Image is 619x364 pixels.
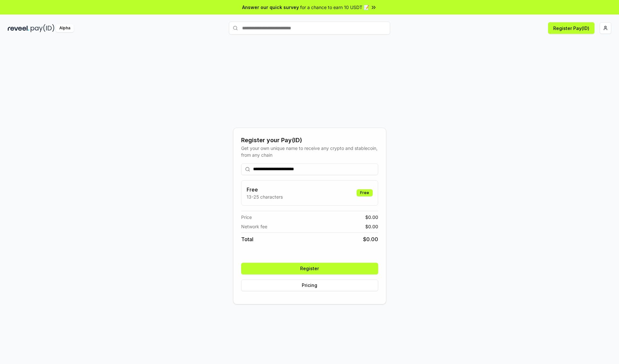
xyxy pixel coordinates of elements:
[8,24,29,32] img: reveel_dark
[241,136,378,145] div: Register your Pay(ID)
[241,145,378,158] div: Get your own unique name to receive any crypto and stablecoin, from any chain
[31,24,54,32] img: pay_id
[241,280,378,291] button: Pricing
[56,24,74,32] div: Alpha
[548,22,594,34] button: Register Pay(ID)
[300,4,369,11] span: for a chance to earn 10 USDT 📝
[247,193,283,200] p: 13-25 characters
[363,235,378,243] span: $ 0.00
[241,223,267,230] span: Network fee
[241,263,378,274] button: Register
[365,223,378,230] span: $ 0.00
[365,214,378,221] span: $ 0.00
[247,186,283,193] h3: Free
[242,4,299,11] span: Answer our quick survey
[241,235,253,243] span: Total
[357,189,373,196] div: Free
[241,214,252,221] span: Price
